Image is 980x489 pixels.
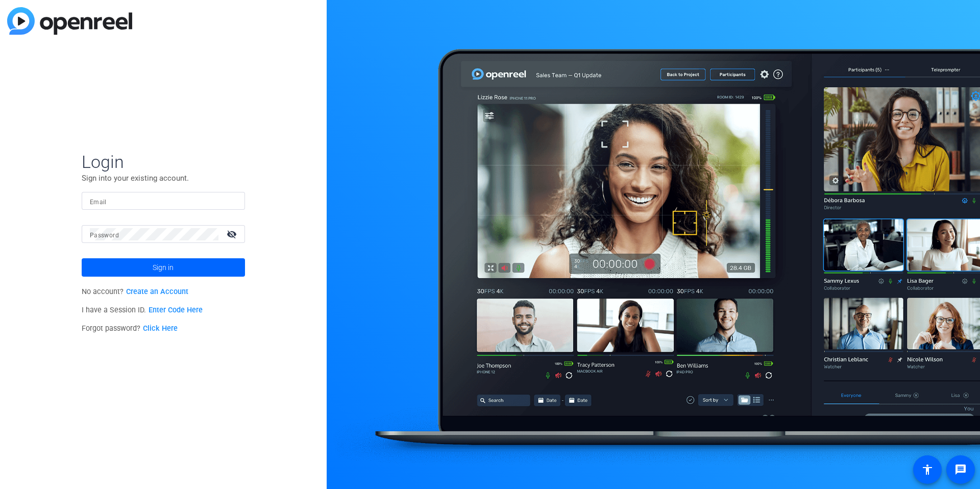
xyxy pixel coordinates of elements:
[82,287,188,296] span: No account?
[143,324,178,333] a: Click Here
[82,306,203,314] span: I have a Session ID.
[90,199,107,206] mat-label: Email
[82,173,245,184] p: Sign into your existing account.
[82,258,245,277] button: Sign in
[126,287,188,296] a: Create an Account
[153,255,174,280] span: Sign in
[82,151,245,173] span: Login
[90,195,237,207] input: Enter Email Address
[921,463,934,476] mat-icon: accessibility
[7,7,132,35] img: blue-gradient.svg
[149,306,203,314] a: Enter Code Here
[954,463,967,476] mat-icon: message
[220,227,245,241] mat-icon: visibility_off
[82,324,178,333] span: Forgot password?
[90,232,119,239] mat-label: Password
